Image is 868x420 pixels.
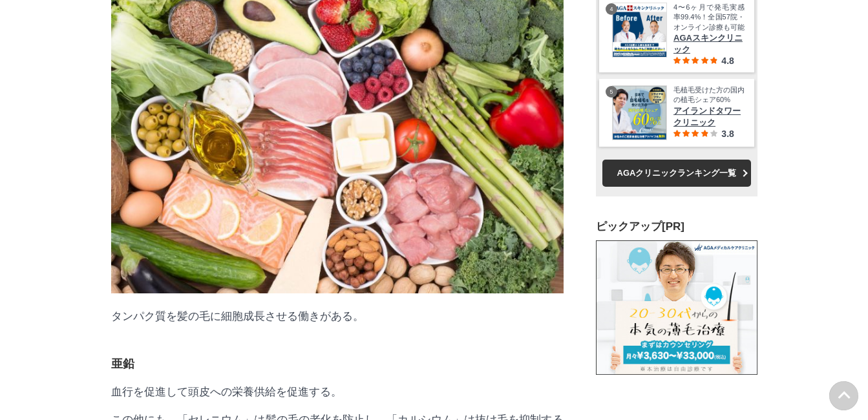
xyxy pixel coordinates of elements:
[613,3,666,56] img: AGAスキンクリニック
[673,105,745,128] span: アイランドタワークリニック
[111,384,564,399] p: 血行を促進して頭皮への栄養供給を促進する。
[673,85,745,105] span: 毛植毛受けた方の国内の植毛シェア60%
[721,128,734,138] span: 3.8
[829,381,858,410] img: PAGE UP
[596,219,757,234] h3: ピックアップ[PR]
[111,309,564,324] p: タンパク質を髪の毛に細胞成長させる働きがある。
[612,85,745,140] a: アイランドタワークリニック 毛植毛受けた方の国内の植毛シェア60% アイランドタワークリニック 3.8
[596,240,757,375] img: AGAメディカルケアクリニック
[111,357,134,370] span: 亜鉛
[673,32,745,55] span: AGAスキンクリニック
[613,85,666,139] img: アイランドタワークリニック
[721,55,734,65] span: 4.8
[612,2,745,65] a: AGAスキンクリニック 4〜6ヶ月で発毛実感率99.4%！全国57院・オンライン診療も可能 AGAスキンクリニック 4.8
[602,159,751,186] a: AGAクリニックランキング一覧
[673,2,745,32] span: 4〜6ヶ月で発毛実感率99.4%！全国57院・オンライン診療も可能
